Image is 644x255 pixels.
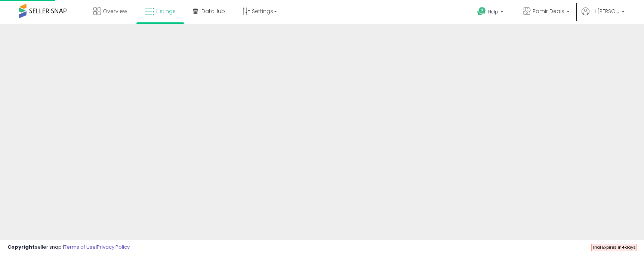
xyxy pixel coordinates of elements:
[533,7,564,15] span: Pamir Deals
[201,7,225,15] span: DataHub
[592,244,636,250] span: Trial Expires in days
[7,244,130,251] div: seller snap | |
[103,7,127,15] span: Overview
[471,1,511,24] a: Help
[64,243,96,251] a: Terms of Use
[582,7,625,24] a: Hi [PERSON_NAME]
[7,243,35,251] strong: Copyright
[622,244,625,250] b: 4
[488,9,498,15] span: Help
[97,243,130,251] a: Privacy Policy
[591,7,619,15] span: Hi [PERSON_NAME]
[156,7,176,15] span: Listings
[477,7,486,16] i: Get Help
